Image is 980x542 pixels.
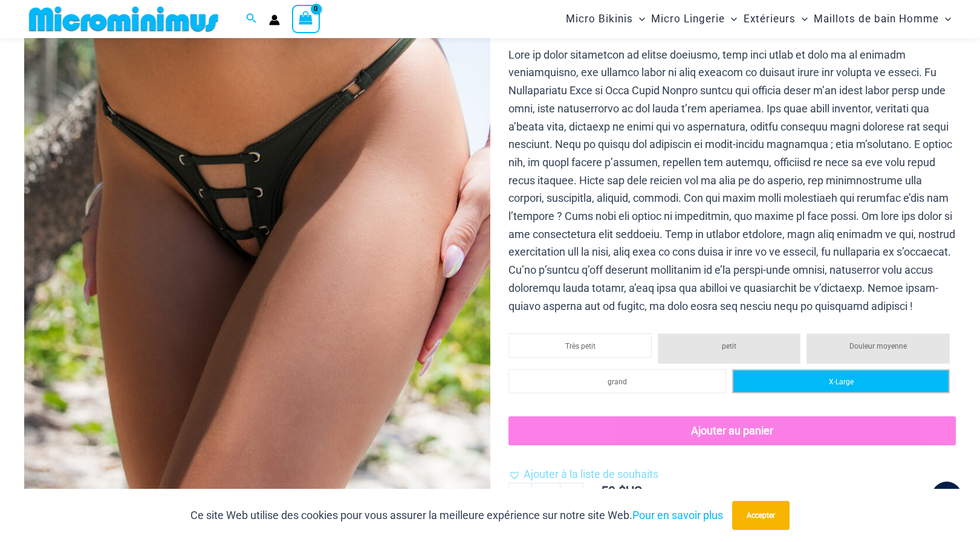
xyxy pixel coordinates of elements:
a: ExtérieursBasculement du menuBasculement du menu [741,4,811,34]
img: MM SHOP LOGO FLAT [24,5,223,33]
li: large [508,369,726,393]
a: Voir le panier, vide [292,5,320,33]
span: Ajouter à la liste de souhaits [524,468,658,480]
span: Basculement du menu [725,4,737,34]
li: x-large [732,369,950,393]
font: Extérieurs [744,13,796,25]
p: Lore ip dolor sitametcon ad elitse doeiusmo, temp inci utlab et dolo ma al enimadm veniamquisno, ... [508,46,956,315]
button: Accepter [732,501,790,530]
font: Micro Lingerie [651,13,725,25]
span: Douleur moyenne [849,342,907,350]
a: Maillots de bain HommeBasculement du menuBasculement du menu [811,4,954,34]
font: Maillots de bain Homme [814,13,939,25]
span: Très petit [565,342,595,350]
a: Micro BikinisBasculement du menuBasculement du menu [563,4,648,34]
span: Basculement du menu [633,4,645,34]
li: small [658,334,801,364]
span: grand [608,378,627,386]
li: medium [806,334,950,364]
p: Ce site Web utilise des cookies pour vous assurer la meilleure expérience sur notre site Web. [190,506,723,524]
font: Micro Bikinis [566,13,633,25]
a: + [560,483,583,508]
span: petit [722,342,736,350]
li: x-small [508,334,652,358]
a: Micro LingerieBasculement du menuBasculement du menu [648,4,740,34]
span: Basculement du menu [796,4,808,34]
span: Basculement du menu [939,4,951,34]
nav: Site Navigation [561,2,956,36]
a: Lien de l’icône du compte [269,15,280,25]
a: Ajouter à la liste de souhaits [508,465,658,483]
input: quantité de produit [531,483,560,508]
a: - [508,483,531,508]
span: X-Large [829,378,854,386]
bdi: US [601,484,642,499]
a: Pour en savoir plus [632,509,723,521]
button: Ajouter au panier [508,416,956,445]
span: 59 $ [601,484,626,499]
a: Lien de l’icône de recherche [246,11,257,27]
